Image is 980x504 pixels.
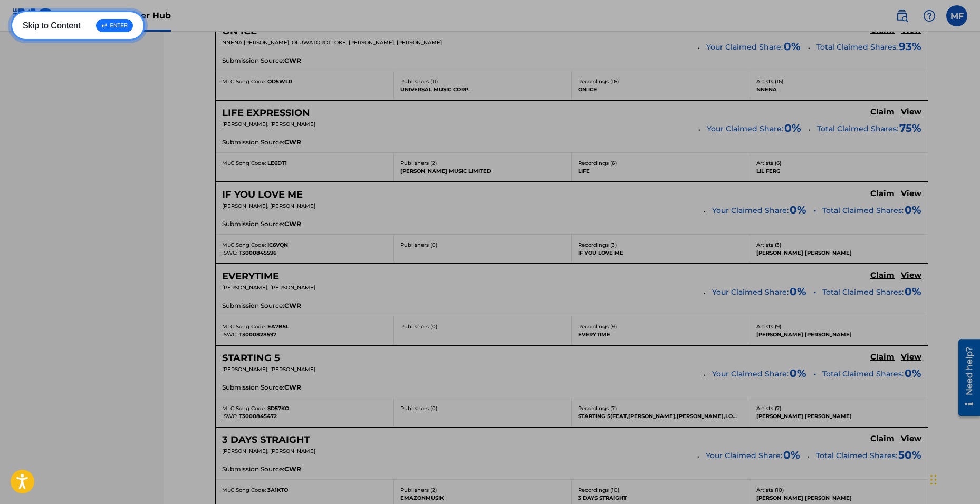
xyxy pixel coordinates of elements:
span: CWR [284,219,301,229]
span: Submission Source: [222,56,284,65]
h5: Claim [870,189,895,199]
p: Publishers ( 0 ) [400,241,565,249]
p: Artists ( 9 ) [756,323,922,331]
p: Recordings ( 16 ) [578,77,743,85]
span: ISWC: [222,413,237,420]
h5: Claim [870,107,895,117]
span: 3A1KTO [267,487,288,493]
p: Publishers ( 0 ) [400,323,565,331]
span: 0 % [790,202,806,218]
span: Your Claimed Share: [712,369,789,380]
p: [PERSON_NAME] [PERSON_NAME] [756,249,922,257]
div: Chat Widget [927,453,980,504]
span: 0 % [790,284,806,299]
span: 50 % [898,447,921,463]
span: Your Claimed Share: [712,287,789,298]
p: Artists ( 3 ) [756,241,922,249]
div: User Menu [946,5,967,26]
p: Recordings ( 10 ) [578,486,743,494]
p: Publishers ( 2 ) [400,486,565,494]
h5: Claim [870,434,895,444]
p: NNENA [756,85,922,93]
span: IC6VQN [267,241,288,248]
img: MLC Logo [13,8,53,23]
p: EVERYTIME [578,331,743,338]
h5: View [901,270,921,280]
span: Submission Source: [222,464,284,474]
div: Help [919,5,940,26]
span: MLC Song Code: [222,323,266,330]
span: ISWC: [222,331,237,338]
p: 3 DAYS STRAIGHT [578,494,743,502]
span: ISWC: [222,249,237,256]
h5: EVERYTIME [222,270,279,283]
span: Your Claimed Share: [706,42,783,53]
span: 0 % [790,365,806,381]
span: T3000845596 [239,249,276,256]
p: Recordings ( 9 ) [578,323,743,331]
p: Artists ( 6 ) [756,159,922,167]
h5: Claim [870,352,895,362]
img: search [896,9,908,22]
span: Total Claimed Shares: [822,369,904,380]
p: [PERSON_NAME] [PERSON_NAME] [756,494,922,502]
p: [PERSON_NAME] [PERSON_NAME] [756,412,922,420]
span: 0% [905,284,921,299]
p: LIL FERG [756,167,922,175]
span: EA7B5L [267,323,289,330]
div: Drag [930,464,937,496]
span: Total Claimed Shares: [816,42,898,52]
span: CWR [284,464,301,474]
a: View [901,270,921,282]
span: Total Claimed Shares: [822,287,904,298]
span: Submission Source: [222,138,284,147]
h5: IF YOU LOVE ME [222,189,303,201]
h5: 3 DAYS STRAIGHT [222,434,310,446]
span: CWR [284,301,301,311]
img: help [923,9,936,22]
p: IF YOU LOVE ME [578,249,743,257]
span: CWR [284,56,301,65]
h5: Claim [870,270,895,280]
img: Top Rightsholder [94,9,107,22]
p: UNIVERSAL MUSIC CORP. [400,85,565,93]
span: MLC Song Code: [222,241,266,248]
span: CWR [284,383,301,392]
p: Recordings ( 3 ) [578,241,743,249]
h5: View [901,107,921,117]
p: ON ICE [578,85,743,93]
span: T3000828597 [239,331,276,338]
span: NNENA [PERSON_NAME], OLUWATOROTI OKE, [PERSON_NAME], [PERSON_NAME] [222,39,442,46]
h5: LIFE EXPRESSION [222,107,310,119]
span: LE6DT1 [267,160,287,167]
p: [PERSON_NAME] [PERSON_NAME] [756,331,922,338]
span: 0 % [784,38,801,54]
p: [PERSON_NAME] MUSIC LIMITED [400,167,565,175]
span: 0% [905,202,921,218]
span: [PERSON_NAME], [PERSON_NAME] [222,202,315,209]
span: MLC Song Code: [222,78,266,85]
a: View [901,107,921,119]
p: EMAZONMUSIK [400,494,565,502]
span: Total Claimed Shares: [817,124,898,133]
span: 0 % [783,447,800,463]
span: Member Hub [113,9,171,22]
a: Public Search [891,5,912,26]
p: Artists ( 7 ) [756,404,922,412]
span: Submission Source: [222,219,284,229]
span: MLC Song Code: [222,160,266,167]
p: Publishers ( 11 ) [400,77,565,85]
p: Recordings ( 7 ) [578,404,743,412]
span: [PERSON_NAME], [PERSON_NAME] [222,448,315,454]
p: Artists ( 16 ) [756,77,922,85]
h5: View [901,189,921,199]
span: Total Claimed Shares: [816,451,897,460]
p: Recordings ( 6 ) [578,159,743,167]
span: [PERSON_NAME], [PERSON_NAME] [222,366,315,373]
span: 75 % [899,120,921,136]
span: [PERSON_NAME], [PERSON_NAME] [222,284,315,291]
h5: View [901,352,921,362]
span: 93 % [899,38,921,54]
